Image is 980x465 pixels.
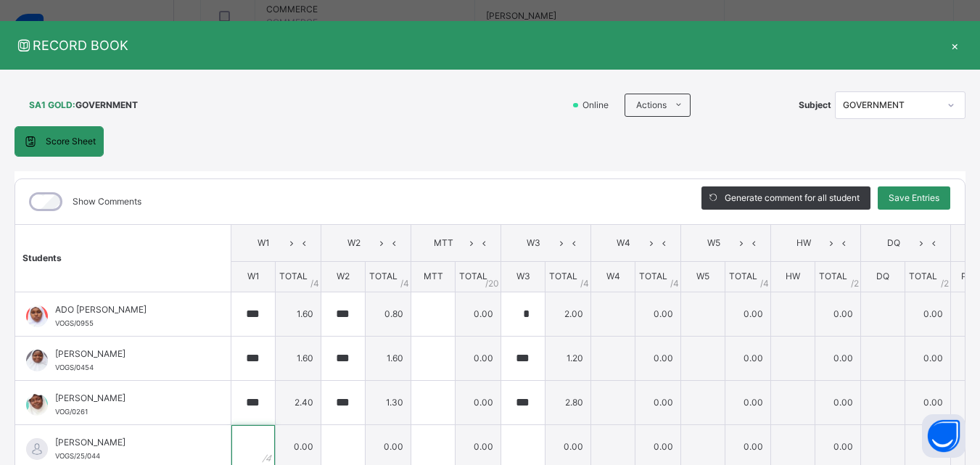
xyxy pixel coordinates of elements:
span: SA1 GOLD : [29,99,75,112]
span: Save Entries [889,192,939,205]
img: VOGS_0955.png [26,305,48,327]
td: 2.00 [545,292,591,336]
span: VOGS/0454 [55,363,94,371]
span: W5 [692,236,735,250]
span: TOTAL [549,271,577,281]
span: GOVERNMENT [75,99,138,112]
td: 0.00 [905,380,951,424]
span: DQ [876,271,889,281]
span: W4 [606,271,620,281]
td: 1.60 [276,292,321,336]
span: TOTAL [459,271,487,281]
span: W2 [332,236,375,250]
span: RECORD BOOK [15,36,944,55]
span: TOTAL [279,271,308,281]
span: W5 [696,271,709,281]
td: 1.60 [366,336,411,380]
img: default.svg [26,438,48,460]
td: 0.00 [635,336,681,380]
span: / 4 [580,277,589,290]
td: 0.80 [366,292,411,336]
span: TOTAL [909,271,937,281]
span: Generate comment for all student [725,192,860,205]
td: 0.00 [725,380,771,424]
span: W3 [512,236,555,250]
span: Score Sheet [46,135,96,148]
span: / 4 [670,277,679,290]
td: 0.00 [456,292,501,336]
td: 0.00 [725,292,771,336]
span: ADO [PERSON_NAME] [55,303,198,316]
span: MTT [424,271,443,281]
button: Open asap [922,414,965,458]
span: W3 [516,271,530,281]
span: / 2 [851,277,859,290]
span: VOG/0261 [55,408,88,416]
span: W2 [337,271,350,281]
span: [PERSON_NAME] [55,436,198,449]
span: / 4 [310,277,319,290]
span: Students [22,252,62,263]
label: Show Comments [73,195,141,208]
span: / 4 [400,277,409,290]
span: TOTAL [369,271,398,281]
img: VOGS_0454.png [26,350,48,371]
span: / 20 [485,277,499,290]
td: 1.30 [366,380,411,424]
span: Subject [799,99,831,112]
span: Actions [636,99,667,112]
td: 0.00 [725,336,771,380]
td: 2.80 [545,380,591,424]
span: TOTAL [639,271,667,281]
td: 0.00 [635,380,681,424]
td: 0.00 [905,292,951,336]
td: 2.40 [276,380,321,424]
span: W4 [602,236,645,250]
span: Online [581,99,617,112]
span: [PERSON_NAME] [55,392,198,405]
span: TOTAL [729,271,757,281]
td: 1.20 [545,336,591,380]
span: TOTAL [819,271,847,281]
td: 0.00 [905,336,951,380]
div: × [944,36,965,55]
td: 1.60 [276,336,321,380]
img: VOG_0261.png [26,394,48,416]
td: 0.00 [456,380,501,424]
span: W1 [247,271,260,281]
td: 0.00 [635,292,681,336]
div: GOVERNMENT [843,99,939,112]
span: HW [786,271,800,281]
span: VOGS/25/044 [55,452,100,460]
td: 0.00 [815,336,861,380]
td: 0.00 [815,292,861,336]
span: / 4 [760,277,769,290]
span: DQ [872,236,915,250]
span: / 2 [941,277,949,290]
td: 0.00 [815,380,861,424]
span: HW [782,236,825,250]
span: [PERSON_NAME] [55,347,198,361]
span: VOGS/0955 [55,319,94,327]
span: MTT [422,236,465,250]
span: W1 [242,236,285,250]
td: 0.00 [456,336,501,380]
